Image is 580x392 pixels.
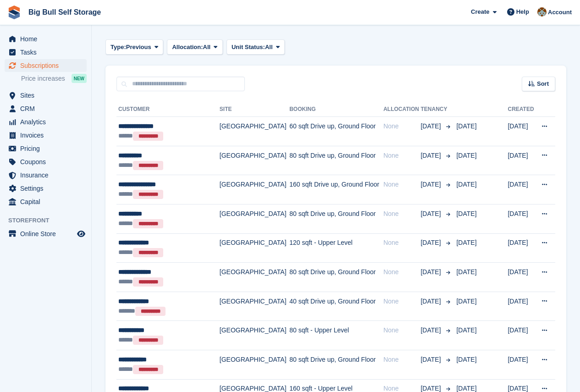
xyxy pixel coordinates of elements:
th: Tenancy [420,102,453,117]
span: Previous [126,43,151,52]
div: None [383,238,420,248]
span: [DATE] [420,238,442,248]
span: [DATE] [456,326,476,334]
td: [GEOGRAPHIC_DATA] [220,204,289,233]
span: [DATE] [420,297,442,306]
td: [GEOGRAPHIC_DATA] [220,350,289,379]
span: [DATE] [456,181,476,188]
span: Sort [537,79,549,88]
a: menu [5,182,87,195]
td: [DATE] [508,204,535,233]
a: menu [5,46,87,59]
span: Analytics [20,116,75,128]
td: [GEOGRAPHIC_DATA] [220,263,289,292]
span: Allocation: [172,43,203,52]
span: [DATE] [456,268,476,276]
td: [DATE] [508,146,535,175]
td: 40 sqft Drive up, Ground Floor [289,292,383,321]
a: menu [5,116,87,128]
span: Unit Status: [232,43,265,52]
a: menu [5,155,87,168]
a: Price increases NEW [21,73,87,83]
span: Settings [20,182,75,195]
span: All [203,43,211,52]
th: Booking [289,102,383,117]
span: Pricing [20,142,75,155]
td: [DATE] [508,321,535,350]
td: [GEOGRAPHIC_DATA] [220,117,289,146]
span: [DATE] [420,209,442,219]
td: 80 sqft Drive up, Ground Floor [289,263,383,292]
div: None [383,267,420,277]
a: menu [5,142,87,155]
td: 80 sqft Drive up, Ground Floor [289,146,383,175]
span: [DATE] [456,356,476,363]
td: [DATE] [508,292,535,321]
td: [GEOGRAPHIC_DATA] [220,175,289,204]
button: Type: Previous [105,39,163,55]
span: [DATE] [456,385,476,392]
span: [DATE] [420,151,442,160]
a: Preview store [76,228,87,239]
span: [DATE] [420,121,442,131]
span: CRM [20,102,75,115]
div: None [383,180,420,189]
span: [DATE] [420,180,442,189]
span: Online Store [20,227,75,240]
div: None [383,326,420,335]
div: NEW [72,74,87,83]
div: None [383,355,420,364]
a: menu [5,227,87,240]
a: menu [5,102,87,115]
span: Subscriptions [20,59,75,72]
td: 80 sqft - Upper Level [289,321,383,350]
a: menu [5,195,87,208]
span: Capital [20,195,75,208]
div: None [383,297,420,306]
a: menu [5,59,87,72]
a: menu [5,89,87,102]
span: All [265,43,273,52]
td: 80 sqft Drive up, Ground Floor [289,350,383,379]
span: Coupons [20,155,75,168]
span: [DATE] [420,267,442,277]
td: [DATE] [508,263,535,292]
td: 120 sqft - Upper Level [289,233,383,263]
button: Allocation: All [167,39,223,55]
a: Big Bull Self Storage [25,5,105,20]
span: [DATE] [420,355,442,364]
a: menu [5,169,87,182]
td: [DATE] [508,117,535,146]
th: Customer [116,102,220,117]
span: Sites [20,89,75,102]
th: Allocation [383,102,420,117]
span: [DATE] [456,298,476,305]
button: Unit Status: All [226,39,285,55]
td: [DATE] [508,350,535,379]
span: Storefront [8,216,91,225]
span: [DATE] [456,122,476,130]
span: Price increases [21,74,65,83]
td: [DATE] [508,175,535,204]
span: Help [516,7,529,17]
td: [GEOGRAPHIC_DATA] [220,292,289,321]
span: [DATE] [420,326,442,335]
span: Home [20,33,75,45]
td: 60 sqft Drive up, Ground Floor [289,117,383,146]
div: None [383,209,420,219]
span: Insurance [20,169,75,182]
th: Created [508,102,535,117]
th: Site [220,102,289,117]
img: Mike Llewellen Palmer [537,7,547,17]
span: Type: [110,43,126,52]
span: Create [471,7,489,17]
td: [GEOGRAPHIC_DATA] [220,321,289,350]
span: Tasks [20,46,75,59]
td: [GEOGRAPHIC_DATA] [220,146,289,175]
td: 80 sqft Drive up, Ground Floor [289,204,383,233]
a: menu [5,129,87,142]
td: [DATE] [508,233,535,263]
span: [DATE] [456,152,476,159]
span: Account [548,8,572,17]
td: 160 sqft Drive up, Ground Floor [289,175,383,204]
